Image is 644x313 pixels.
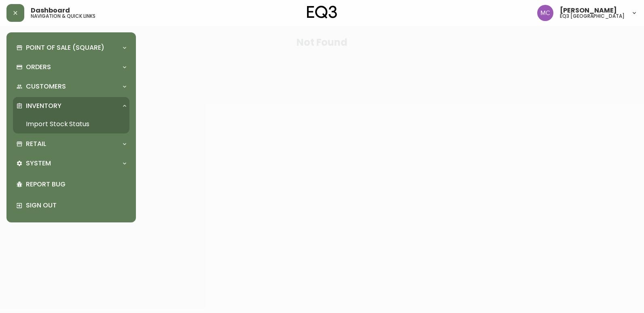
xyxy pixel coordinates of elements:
[31,14,95,19] h5: navigation & quick links
[13,78,129,95] div: Customers
[26,180,126,189] p: Report Bug
[26,102,61,110] p: Inventory
[26,43,104,52] p: Point of Sale (Square)
[537,5,553,21] img: 6dbdb61c5655a9a555815750a11666cc
[13,195,129,216] div: Sign Out
[13,58,129,76] div: Orders
[13,97,129,115] div: Inventory
[13,154,129,172] div: System
[13,115,129,133] a: Import Stock Status
[26,140,46,148] p: Retail
[13,174,129,195] div: Report Bug
[26,63,51,72] p: Orders
[13,135,129,153] div: Retail
[26,201,126,210] p: Sign Out
[31,7,70,14] span: Dashboard
[26,159,51,168] p: System
[307,6,337,19] img: logo
[26,82,66,91] p: Customers
[560,7,617,14] span: [PERSON_NAME]
[13,39,129,57] div: Point of Sale (Square)
[560,14,625,19] h5: eq3 [GEOGRAPHIC_DATA]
